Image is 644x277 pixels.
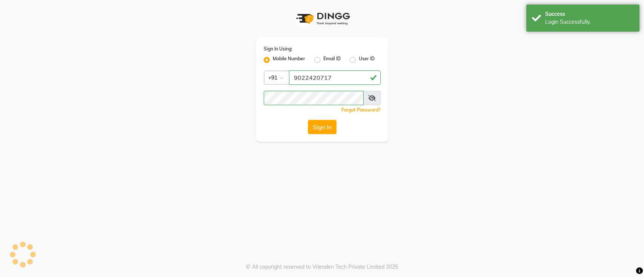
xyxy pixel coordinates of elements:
label: Mobile Number [273,55,305,64]
div: Login Successfully. [545,18,634,26]
label: Sign In Using: [264,46,292,52]
label: Email ID [323,55,341,64]
a: Forgot Password? [341,107,381,113]
div: Success [545,10,634,18]
button: Sign In [308,120,337,134]
img: logo1.svg [292,8,352,30]
label: User ID [359,55,375,64]
input: Username [289,70,381,85]
input: Username [264,91,364,105]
